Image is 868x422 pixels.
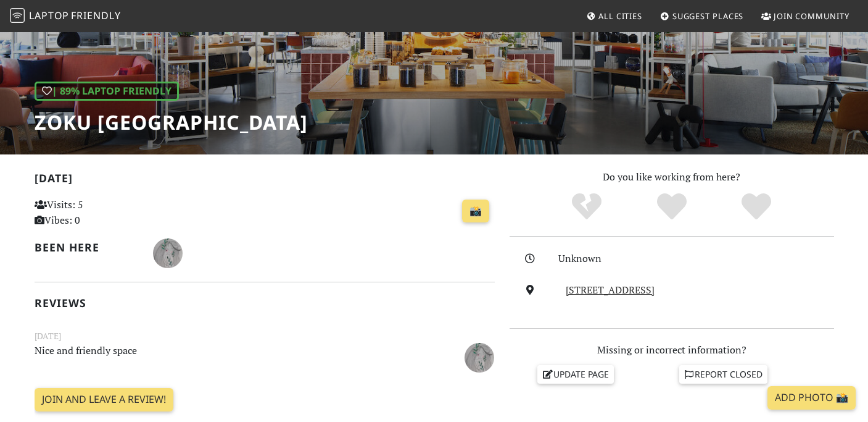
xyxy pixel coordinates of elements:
[774,11,849,22] span: Join Community
[672,11,744,22] span: Suggest Places
[465,350,494,363] span: Petia Zasheva
[598,11,642,22] span: All Cities
[510,169,834,185] p: Do you like working from here?
[35,172,495,190] h2: [DATE]
[153,245,183,259] span: Petia Zasheva
[71,9,120,22] span: Friendly
[714,192,799,222] div: Definitely!
[35,388,173,411] a: Join and leave a review!
[558,251,841,267] div: Unknown
[679,365,768,384] a: Report closed
[537,365,614,384] a: Update page
[27,329,502,343] small: [DATE]
[35,297,495,310] h2: Reviews
[10,6,121,27] a: LaptopFriendly LaptopFriendly
[462,200,489,223] a: 📸
[756,5,854,27] a: Join Community
[35,241,139,254] h2: Been here
[767,386,856,410] a: Add Photo 📸
[581,5,647,27] a: All Cities
[465,343,494,373] img: 6714-petia.jpg
[629,192,714,222] div: Yes
[544,192,629,222] div: No
[655,5,749,27] a: Suggest Places
[10,8,25,23] img: LaptopFriendly
[35,82,179,101] div: | 89% Laptop Friendly
[510,342,834,358] p: Missing or incorrect information?
[35,111,308,134] h1: Zoku [GEOGRAPHIC_DATA]
[29,9,69,22] span: Laptop
[153,238,183,268] img: 6714-petia.jpg
[566,283,655,297] a: [STREET_ADDRESS]
[35,197,178,229] p: Visits: 5 Vibes: 0
[27,343,423,371] p: Nice and friendly space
